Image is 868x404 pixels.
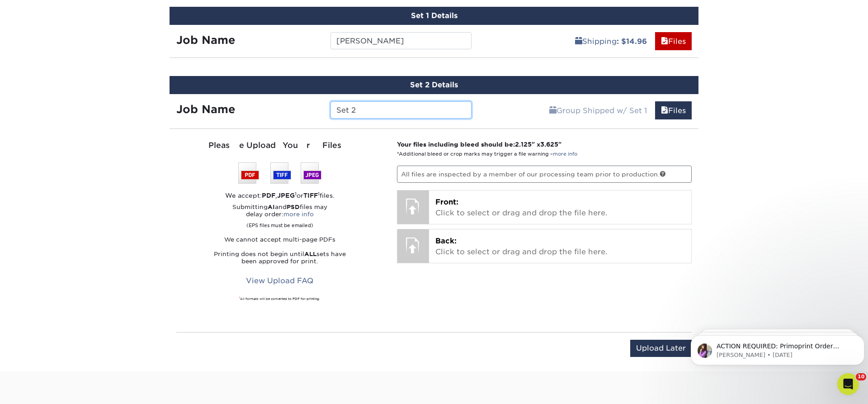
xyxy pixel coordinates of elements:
[330,32,471,49] input: Enter a job name
[246,218,313,229] small: (EPS files must be emailed)
[318,191,320,196] sup: 1
[397,141,561,148] strong: Your files including bleed should be: " x "
[435,237,457,245] span: Back:
[239,296,240,299] sup: 1
[262,192,275,199] strong: PDF
[330,101,471,119] input: Enter a job name
[176,140,383,152] div: Please Upload Your Files
[240,272,319,290] a: View Upload FAQ
[170,7,698,25] div: Set 1 Details
[856,373,866,380] span: 10
[295,191,297,196] sup: 1
[435,197,685,219] p: Click to select or drag and drop the file here.
[661,106,668,115] span: files
[435,236,685,257] p: Click to select or drag and drop the file here.
[268,204,275,210] strong: AI
[176,236,383,243] p: We cannot accept multi-page PDFs
[661,37,668,46] span: files
[176,103,235,116] strong: Job Name
[515,141,532,148] span: 2.125
[176,33,235,47] strong: Job Name
[630,340,692,357] input: Upload Later
[655,32,692,50] a: Files
[303,192,318,199] strong: TIFF
[549,106,557,115] span: shipping
[176,297,383,301] div: All formats will be converted to PDF for printing.
[397,151,577,157] small: *Additional bleed or crop marks may trigger a file warning –
[304,251,316,257] strong: ALL
[397,166,692,183] p: All files are inspected by a member of our processing team prior to production.
[837,373,859,395] iframe: Intercom live chat
[569,32,653,50] a: Shipping: $14.96
[238,162,321,184] img: We accept: PSD, TIFF, or JPEG (JPG)
[170,76,698,94] div: Set 2 Details
[543,101,653,119] a: Group Shipped w/ Set 1
[540,141,558,148] span: 3.625
[283,211,314,218] a: more info
[176,204,383,229] p: Submitting and files may delay order:
[435,198,458,206] span: Front:
[553,151,577,157] a: more info
[617,37,647,46] b: : $14.96
[277,192,295,199] strong: JPEG
[176,191,383,200] div: We accept: , or files.
[655,101,692,119] a: Files
[575,37,582,46] span: shipping
[287,204,300,210] strong: PSD
[176,251,383,265] p: Printing does not begin until sets have been approved for print.
[687,316,868,380] iframe: Intercom notifications message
